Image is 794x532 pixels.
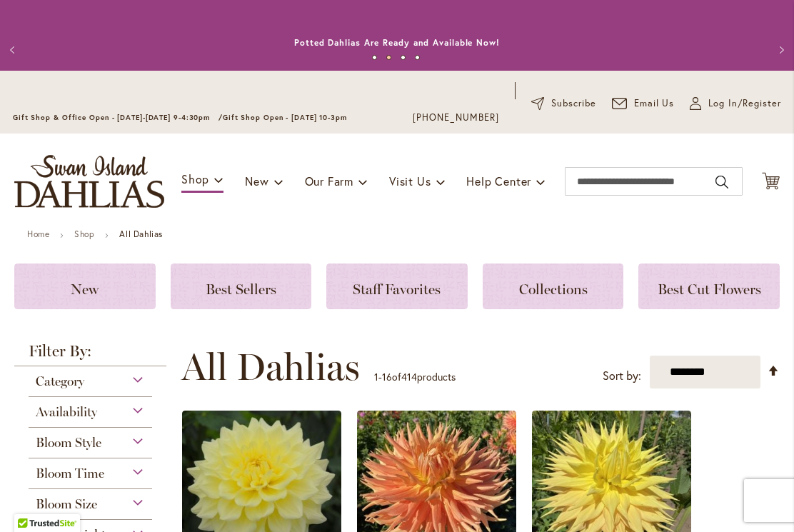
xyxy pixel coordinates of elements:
[326,264,468,309] a: Staff Favorites
[36,404,97,420] span: Availability
[374,366,456,388] p: - of products
[519,281,588,298] span: Collections
[13,113,223,122] span: Gift Shop & Office Open - [DATE]-[DATE] 9-4:30pm /
[223,113,347,122] span: Gift Shop Open - [DATE] 10-3pm
[634,96,675,111] span: Email Us
[36,373,84,389] span: Category
[14,343,166,366] strong: Filter By:
[206,281,276,298] span: Best Sellers
[36,496,97,512] span: Bloom Size
[658,281,761,298] span: Best Cut Flowers
[36,466,104,481] span: Bloom Time
[551,96,596,111] span: Subscribe
[14,155,164,208] a: store logo
[171,264,312,309] a: Best Sellers
[415,55,420,60] button: 4 of 4
[765,36,794,64] button: Next
[27,229,49,239] a: Home
[14,264,156,309] a: New
[245,174,268,189] span: New
[531,96,596,111] a: Subscribe
[74,229,94,239] a: Shop
[413,111,499,125] a: [PHONE_NUMBER]
[483,264,624,309] a: Collections
[389,174,431,189] span: Visit Us
[372,55,377,60] button: 1 of 4
[386,55,391,60] button: 2 of 4
[36,435,101,451] span: Bloom Style
[466,174,531,189] span: Help Center
[71,281,99,298] span: New
[382,370,392,383] span: 16
[181,346,360,388] span: All Dahlias
[708,96,781,111] span: Log In/Register
[603,363,641,389] label: Sort by:
[374,370,378,383] span: 1
[401,55,406,60] button: 3 of 4
[353,281,441,298] span: Staff Favorites
[690,96,781,111] a: Log In/Register
[119,229,163,239] strong: All Dahlias
[11,481,51,521] iframe: Launch Accessibility Center
[612,96,675,111] a: Email Us
[401,370,417,383] span: 414
[305,174,353,189] span: Our Farm
[638,264,780,309] a: Best Cut Flowers
[181,171,209,186] span: Shop
[294,37,500,48] a: Potted Dahlias Are Ready and Available Now!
